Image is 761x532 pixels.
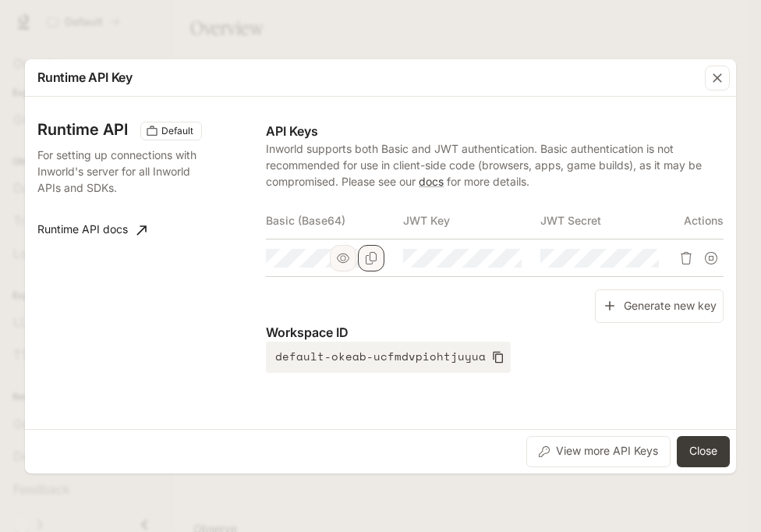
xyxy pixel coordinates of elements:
[37,68,133,87] p: Runtime API Key
[674,246,699,271] button: Delete API key
[266,202,403,239] th: Basic (Base64)
[699,246,724,271] button: Suspend API key
[678,202,724,239] th: Actions
[31,215,153,246] a: Runtime API docs
[526,436,671,467] button: View more API Keys
[37,147,200,196] p: For setting up connections with Inworld's server for all Inworld APIs and SDKs.
[266,122,724,140] p: API Keys
[266,323,724,342] p: Workspace ID
[155,124,200,138] span: Default
[595,289,724,323] button: Generate new key
[358,245,384,271] button: Copy Basic (Base64)
[140,122,202,140] div: These keys will apply to your current workspace only
[419,175,444,188] a: docs
[403,202,540,239] th: JWT Key
[540,202,678,239] th: JWT Secret
[266,140,724,190] p: Inworld supports both Basic and JWT authentication. Basic authentication is not recommended for u...
[266,342,511,373] button: default-okeab-ucfmdvpiohtjuyua
[677,436,730,467] button: Close
[37,122,128,137] h3: Runtime API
